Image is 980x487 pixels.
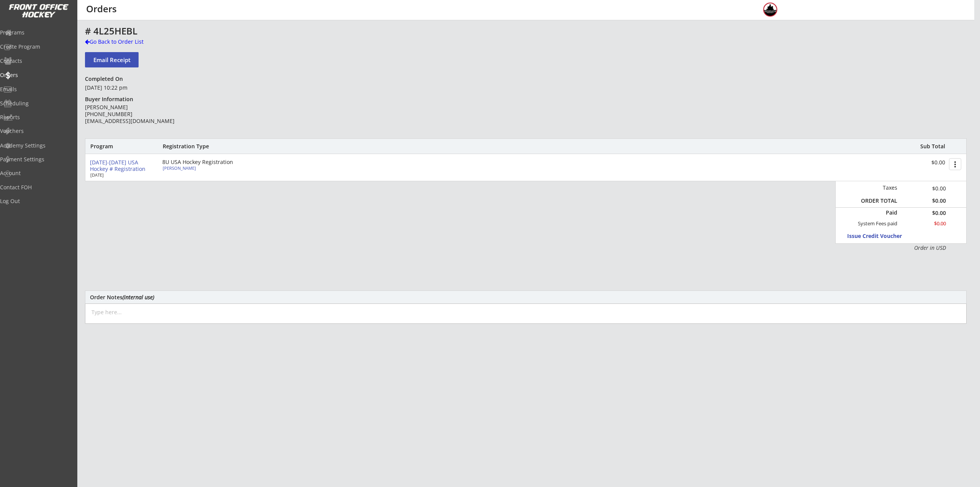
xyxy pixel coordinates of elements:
[85,104,196,125] div: [PERSON_NAME] [PHONE_NUMBER] [EMAIL_ADDRESS][DOMAIN_NAME]
[85,75,126,82] div: Completed On
[903,210,946,216] div: $0.00
[90,159,156,172] div: [DATE]-[DATE] USA Hockey # Registration
[847,231,918,241] button: Issue Credit Voucher
[949,158,961,170] button: more_vert
[903,197,946,204] div: $0.00
[163,143,250,150] div: Registration Type
[162,159,250,165] div: 8U USA Hockey Registration
[85,26,452,36] div: # 4L25HEBL
[857,197,897,204] div: ORDER TOTAL
[90,173,152,177] div: [DATE]
[857,184,897,191] div: Taxes
[912,143,945,150] div: Sub Total
[85,84,196,92] div: [DATE] 10:22 pm
[898,159,945,166] div: $0.00
[862,209,897,216] div: Paid
[851,220,897,227] div: System Fees paid
[90,294,962,300] div: Order Notes
[85,38,164,46] div: Go Back to Order List
[903,220,946,227] div: $0.00
[903,184,946,192] div: $0.00
[90,143,132,150] div: Program
[85,96,137,103] div: Buyer Information
[122,294,154,301] em: (internal use)
[857,244,946,252] div: Order in USD
[85,52,139,67] button: Email Receipt
[163,166,248,170] div: [PERSON_NAME]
